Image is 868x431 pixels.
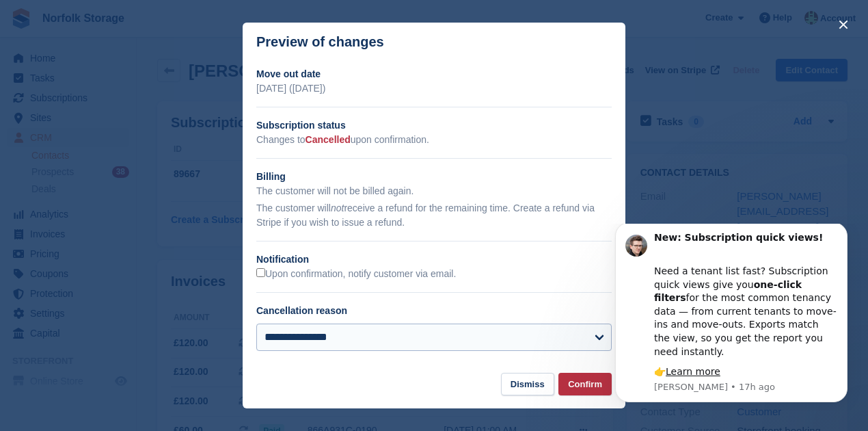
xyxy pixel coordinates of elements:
h2: Subscription status [256,118,612,133]
p: The customer will receive a refund for the remaining time. Create a refund via Stripe if you wish... [256,201,612,230]
button: Confirm [558,373,612,395]
button: Dismiss [501,373,554,395]
p: Preview of changes [256,34,384,50]
p: [DATE] ([DATE]) [256,81,612,96]
input: Upon confirmation, notify customer via email. [256,268,265,277]
b: New: Subscription quick views! [59,8,228,19]
span: Cancelled [306,134,351,145]
h2: Billing [256,170,612,184]
em: not [331,203,344,213]
button: close [832,14,854,36]
img: Profile image for Steven [31,11,53,33]
label: Upon confirmation, notify customer via email. [256,268,456,280]
p: The customer will not be billed again. [256,184,612,198]
a: Learn more [71,142,126,153]
label: Cancellation reason [256,305,347,316]
p: Changes to upon confirmation. [256,133,612,147]
div: Message content [59,8,243,155]
p: Message from Steven, sent 17h ago [59,157,243,170]
div: 👉 [59,142,243,155]
h2: Move out date [256,67,612,81]
iframe: Intercom notifications message [595,224,868,410]
h2: Notification [256,252,612,267]
div: Need a tenant list fast? Subscription quick views give you for the most common tenancy data — fro... [59,27,243,135]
